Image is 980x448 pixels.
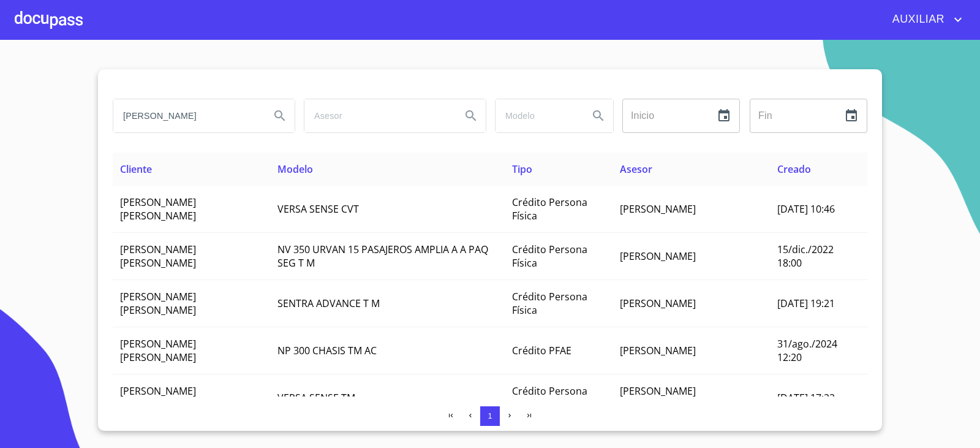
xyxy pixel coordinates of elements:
span: [DATE] 19:21 [777,297,835,310]
span: Crédito Persona Física [512,384,587,411]
span: Crédito PFAE [512,344,571,357]
button: Search [584,101,613,131]
button: Search [456,101,486,131]
span: [PERSON_NAME] [PERSON_NAME] [120,243,196,270]
span: Crédito Persona Física [512,290,587,317]
span: SENTRA ADVANCE T M [277,297,380,310]
span: Tipo [512,162,532,176]
span: Asesor [620,162,652,176]
span: VERSA SENSE TM [277,391,355,404]
span: [PERSON_NAME] [PERSON_NAME] [120,290,196,317]
button: Search [265,101,295,131]
span: AUXILIAR [883,10,951,29]
span: Modelo [277,162,313,176]
span: [PERSON_NAME] [PERSON_NAME] [120,337,196,364]
span: Crédito Persona Física [512,243,587,270]
span: [DATE] 17:22 [777,391,835,404]
span: [PERSON_NAME] [620,202,696,216]
span: [PERSON_NAME] [PERSON_NAME] [120,196,196,222]
span: 31/ago./2024 12:20 [777,337,837,364]
span: [PERSON_NAME] [620,344,696,357]
input: search [304,99,451,132]
span: [PERSON_NAME] [620,297,696,310]
input: search [496,99,579,132]
span: [PERSON_NAME] [PERSON_NAME] [620,384,696,411]
span: [DATE] 10:46 [777,202,835,216]
button: account of current user [883,10,965,29]
input: search [113,99,260,132]
span: 1 [488,411,492,420]
span: Crédito Persona Física [512,196,587,222]
span: Cliente [120,162,152,176]
span: NV 350 URVAN 15 PASAJEROS AMPLIA A A PAQ SEG T M [277,243,488,270]
span: VERSA SENSE CVT [277,202,359,216]
span: 15/dic./2022 18:00 [777,243,834,270]
span: NP 300 CHASIS TM AC [277,344,377,357]
span: [PERSON_NAME] [620,249,696,263]
span: Creado [777,162,811,176]
button: 1 [480,406,500,426]
span: [PERSON_NAME] [PERSON_NAME] [120,384,196,411]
